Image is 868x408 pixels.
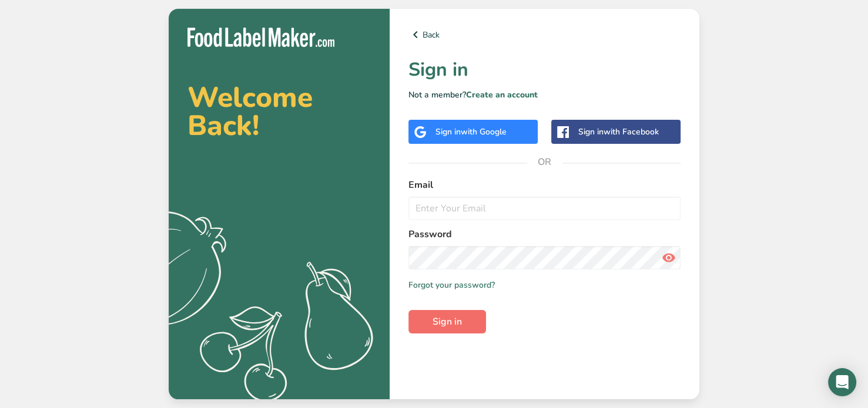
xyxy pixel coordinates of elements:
img: Food Label Maker [187,28,334,47]
div: Sign in [435,126,507,138]
label: Password [408,227,681,241]
span: Sign in [433,315,462,329]
button: Sign in [408,310,486,333]
a: Back [408,28,681,42]
label: Email [408,178,681,192]
input: Enter Your Email [408,197,681,220]
span: with Google [461,126,507,137]
div: Open Intercom Messenger [828,368,856,396]
p: Not a member? [408,89,681,101]
div: Sign in [578,126,659,138]
a: Create an account [466,89,538,100]
span: OR [527,144,562,180]
span: with Facebook [604,126,659,137]
h1: Sign in [408,56,681,84]
a: Forgot your password? [408,279,495,291]
h2: Welcome Back! [187,83,371,140]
